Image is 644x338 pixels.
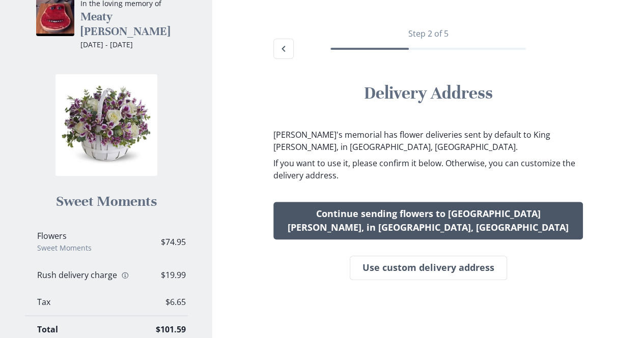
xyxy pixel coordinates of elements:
span: [DATE] - [DATE] [80,40,133,49]
h3: Meaty [PERSON_NAME] [80,10,197,39]
h2: Sweet Moments [56,192,157,210]
button: Info [119,271,131,280]
p: If you want to use it, please confirm it below. Otherwise, you can customize the delivery address. [273,157,583,181]
p: Step 2 of 5 [273,27,583,40]
td: $6.65 [144,288,198,316]
button: Continue sending flowers to [GEOGRAPHIC_DATA][PERSON_NAME], in [GEOGRAPHIC_DATA], [GEOGRAPHIC_DATA] [273,202,583,239]
td: $74.95 [144,223,198,262]
td: Tax [25,288,144,316]
p: Sweet Moments [37,243,131,253]
td: Rush delivery charge [25,261,144,288]
strong: Total [37,324,58,335]
p: Flowers [37,231,131,241]
img: Photo of Sweet Moments [55,74,157,176]
button: Back [273,39,294,59]
button: Use custom delivery address [350,256,507,280]
h2: Delivery Address [286,82,571,104]
p: [PERSON_NAME]'s memorial has flower deliveries sent by default to King [PERSON_NAME], in [GEOGRAP... [273,129,583,153]
td: $19.99 [144,261,198,288]
strong: $101.59 [156,324,186,335]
